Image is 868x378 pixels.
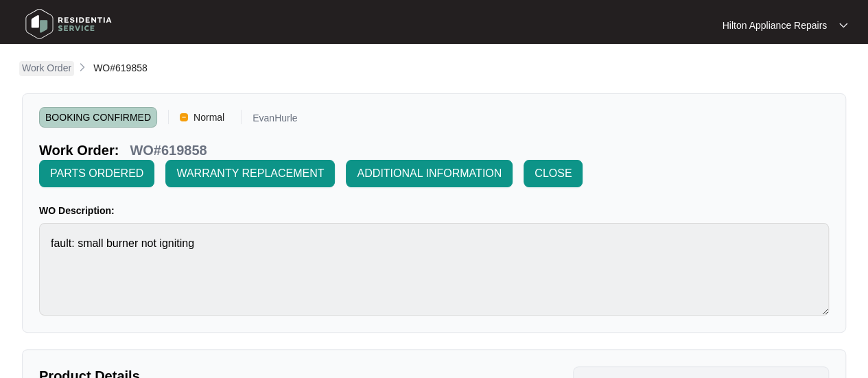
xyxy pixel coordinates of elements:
p: WO#619858 [130,141,207,160]
img: dropdown arrow [839,22,847,29]
span: PARTS ORDERED [50,165,143,182]
button: WARRANTY REPLACEMENT [165,160,335,187]
img: chevron-right [77,62,88,73]
button: PARTS ORDERED [39,160,154,187]
p: WO Description: [39,204,829,217]
span: WARRANTY REPLACEMENT [176,165,324,182]
p: Work Order: [39,141,119,160]
img: residentia service logo [21,3,117,45]
p: EvanHurle [253,113,297,128]
span: ADDITIONAL INFORMATION [357,165,502,182]
button: ADDITIONAL INFORMATION [346,160,513,187]
p: Work Order [22,61,71,75]
span: Normal [188,107,230,128]
span: BOOKING CONFIRMED [39,107,157,128]
span: CLOSE [535,165,572,182]
a: Work Order [19,61,74,76]
textarea: fault: small burner not igniting [39,223,829,316]
button: CLOSE [524,160,583,187]
span: WO#619858 [93,62,148,73]
img: Vercel Logo [180,113,188,121]
p: Hilton Appliance Repairs [722,19,827,32]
